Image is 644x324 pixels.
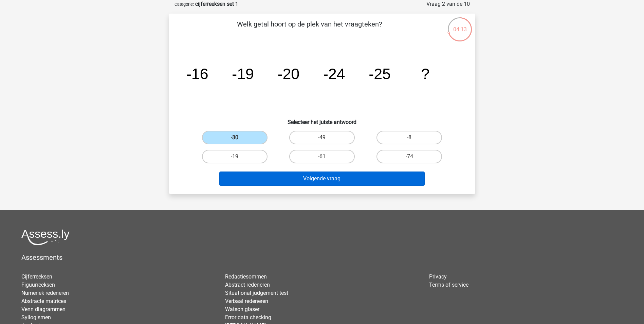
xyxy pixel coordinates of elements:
[376,131,442,144] label: -8
[225,282,270,288] a: Abstract redeneren
[225,314,271,321] a: Error data checking
[21,273,52,280] a: Cijferreeksen
[376,150,442,163] label: -74
[21,298,66,304] a: Abstracte matrices
[289,150,355,163] label: -61
[225,298,268,304] a: Verbaal redeneren
[21,282,55,288] a: Figuurreeksen
[21,253,623,262] h5: Assessments
[225,290,288,296] a: Situational judgement test
[174,2,194,7] small: Categorie:
[21,306,66,312] a: Venn diagrammen
[186,65,208,82] tspan: -16
[180,113,464,125] h6: Selecteer het juiste antwoord
[289,131,355,144] label: -49
[447,17,473,34] div: 04:13
[323,65,345,82] tspan: -24
[421,65,429,82] tspan: ?
[21,314,51,321] a: Syllogismen
[21,290,69,296] a: Numeriek redeneren
[277,65,299,82] tspan: -20
[429,282,468,288] a: Terms of service
[195,1,238,7] strong: cijferreeksen set 1
[369,65,391,82] tspan: -25
[232,65,254,82] tspan: -19
[202,150,268,163] label: -19
[225,273,267,280] a: Redactiesommen
[202,131,268,144] label: -30
[225,306,259,312] a: Watson glaser
[219,172,425,186] button: Volgende vraag
[21,229,70,245] img: Assessly logo
[429,273,447,280] a: Privacy
[180,19,439,39] p: Welk getal hoort op de plek van het vraagteken?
